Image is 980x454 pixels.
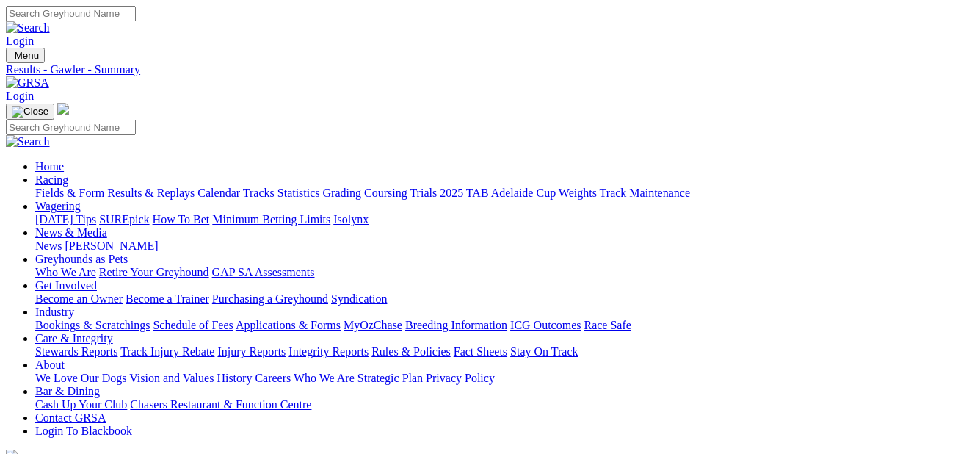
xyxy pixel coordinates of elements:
[99,266,209,278] a: Retire Your Greyhound
[130,398,311,411] a: Chasers Restaurant & Function Centre
[35,239,974,253] div: News & Media
[35,266,974,279] div: Greyhounds as Pets
[243,187,275,199] a: Tracks
[35,292,974,306] div: Get Involved
[35,213,974,226] div: Wagering
[217,372,252,384] a: History
[65,239,158,252] a: [PERSON_NAME]
[357,372,423,384] a: Strategic Plan
[6,90,34,102] a: Login
[212,292,328,305] a: Purchasing a Greyhound
[323,187,361,199] a: Grading
[35,372,974,385] div: About
[126,292,209,305] a: Become a Trainer
[15,50,39,61] span: Menu
[35,372,126,384] a: We Love Our Dogs
[6,135,50,148] img: Search
[559,187,597,199] a: Weights
[35,319,974,332] div: Industry
[57,103,69,115] img: logo-grsa-white.png
[35,239,62,252] a: News
[277,187,320,199] a: Statistics
[288,345,369,358] a: Integrity Reports
[6,21,50,35] img: Search
[405,319,507,331] a: Breeding Information
[217,345,286,358] a: Injury Reports
[35,358,65,371] a: About
[12,106,48,118] img: Close
[153,213,210,226] a: How To Bet
[35,187,104,199] a: Fields & Form
[364,187,407,199] a: Coursing
[6,120,136,135] input: Search
[35,306,74,318] a: Industry
[197,187,240,199] a: Calendar
[129,372,214,384] a: Vision and Values
[35,345,117,358] a: Stewards Reports
[35,332,113,345] a: Care & Integrity
[212,266,315,278] a: GAP SA Assessments
[371,345,451,358] a: Rules & Policies
[35,292,123,305] a: Become an Owner
[6,104,54,120] button: Toggle navigation
[35,213,96,226] a: [DATE] Tips
[35,398,974,411] div: Bar & Dining
[410,187,437,199] a: Trials
[35,266,96,278] a: Who We Are
[333,213,369,226] a: Isolynx
[6,63,974,76] a: Results - Gawler - Summary
[35,187,974,200] div: Racing
[35,345,974,358] div: Care & Integrity
[35,319,150,331] a: Bookings & Scratchings
[212,213,330,226] a: Minimum Betting Limits
[35,411,106,424] a: Contact GRSA
[255,372,291,384] a: Careers
[35,385,100,397] a: Bar & Dining
[35,253,128,265] a: Greyhounds as Pets
[35,279,97,292] a: Get Involved
[344,319,402,331] a: MyOzChase
[35,160,64,173] a: Home
[35,425,132,437] a: Login To Blackbook
[294,372,355,384] a: Who We Are
[440,187,556,199] a: 2025 TAB Adelaide Cup
[584,319,631,331] a: Race Safe
[6,48,45,63] button: Toggle navigation
[6,6,136,21] input: Search
[510,345,578,358] a: Stay On Track
[35,226,107,239] a: News & Media
[600,187,690,199] a: Track Maintenance
[510,319,581,331] a: ICG Outcomes
[153,319,233,331] a: Schedule of Fees
[6,76,49,90] img: GRSA
[6,35,34,47] a: Login
[35,200,81,212] a: Wagering
[35,173,68,186] a: Racing
[107,187,195,199] a: Results & Replays
[454,345,507,358] a: Fact Sheets
[35,398,127,411] a: Cash Up Your Club
[236,319,341,331] a: Applications & Forms
[331,292,387,305] a: Syndication
[120,345,214,358] a: Track Injury Rebate
[99,213,149,226] a: SUREpick
[426,372,495,384] a: Privacy Policy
